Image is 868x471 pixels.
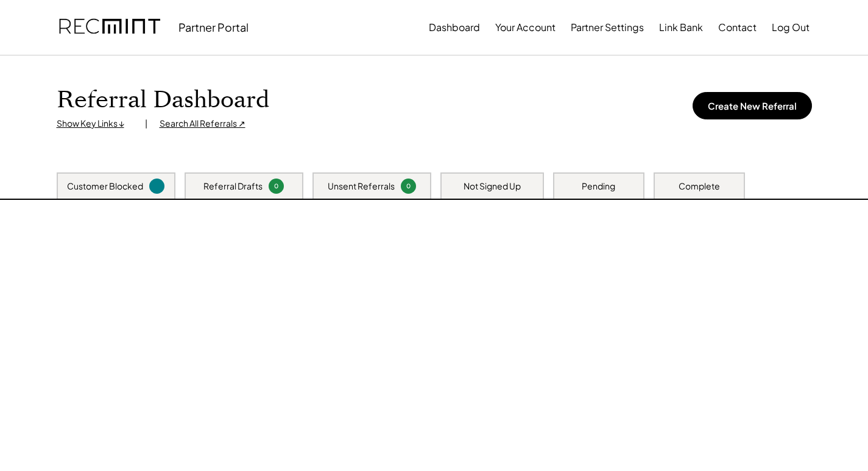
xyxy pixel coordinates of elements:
div: Not Signed Up [464,180,521,193]
img: recmint-logotype%403x.png [59,7,160,48]
div: 0 [403,182,414,191]
h1: Referral Dashboard [57,86,269,115]
button: Dashboard [429,15,480,40]
button: Create New Referral [693,92,812,119]
button: Partner Settings [571,15,644,40]
div: Customer Blocked [67,180,143,193]
button: Log Out [772,15,810,40]
div: Show Key Links ↓ [57,118,133,130]
button: Your Account [495,15,556,40]
div: Unsent Referrals [328,180,395,193]
div: Pending [582,180,615,193]
div: Partner Portal [178,20,249,34]
div: Referral Drafts [203,180,263,193]
div: Search All Referrals ↗ [160,118,245,130]
button: Contact [718,15,757,40]
div: | [145,118,147,130]
button: Link Bank [659,15,703,40]
div: 0 [270,182,282,191]
div: Complete [679,180,720,193]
